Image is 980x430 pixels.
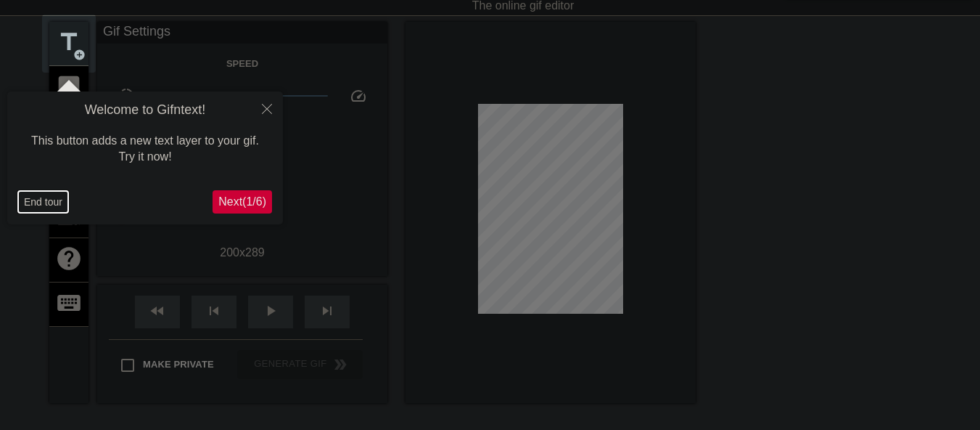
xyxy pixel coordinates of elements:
[218,195,266,208] span: Next ( 1 / 6 )
[213,190,272,214] button: Next
[251,92,283,125] button: Close
[18,191,68,213] button: End tour
[18,118,272,180] div: This button adds a new text layer to your gif. Try it now!
[18,102,272,118] h4: Welcome to Gifntext!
